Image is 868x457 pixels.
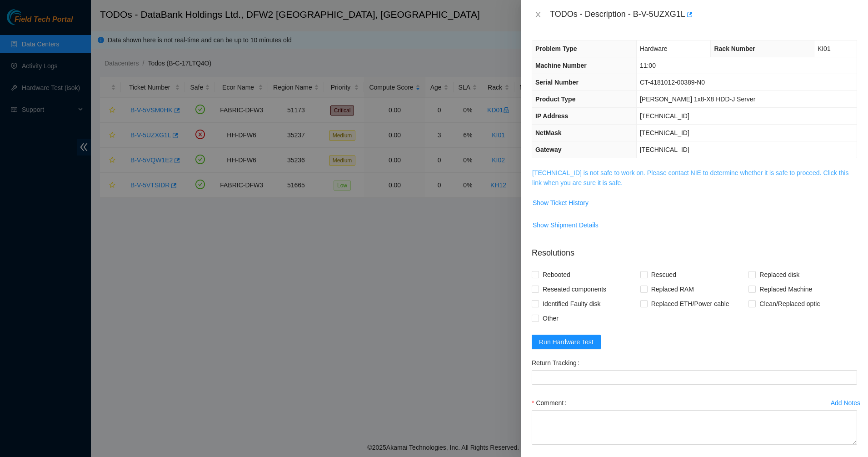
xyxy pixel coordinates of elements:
div: Add Notes [831,400,860,406]
span: Replaced RAM [648,282,698,296]
span: Replaced disk [756,267,803,282]
label: Comment [532,396,570,410]
a: [TECHNICAL_ID] is not safe to work on. Please contact NIE to determine whether it is safe to proc... [532,169,848,186]
span: Machine Number [535,62,587,69]
span: [TECHNICAL_ID] [640,146,689,153]
span: IP Address [535,112,568,120]
span: 11:00 [640,62,656,69]
span: NetMask [535,129,562,136]
span: Rack Number [714,45,755,52]
span: [TECHNICAL_ID] [640,112,689,120]
button: Show Shipment Details [532,218,599,232]
span: close [534,11,542,18]
span: Serial Number [535,79,579,86]
span: Other [539,311,562,326]
span: Hardware [640,45,668,52]
span: Gateway [535,146,562,153]
span: Rescued [648,267,680,282]
span: CT-4181012-00389-N0 [640,79,705,86]
span: Show Shipment Details [533,220,599,230]
span: Problem Type [535,45,577,52]
span: Identified Faulty disk [539,296,604,311]
label: Return Tracking [532,356,583,370]
input: Return Tracking [532,370,857,385]
span: Product Type [535,95,575,103]
button: Close [532,10,544,19]
span: Reseated components [539,282,610,296]
span: Clean/Replaced optic [756,296,823,311]
span: [PERSON_NAME] 1x8-X8 HDD-J Server [640,95,755,103]
div: TODOs - Description - B-V-5UZXG1L [550,7,857,22]
button: Add Notes [830,396,861,410]
button: Show Ticket History [532,196,589,210]
span: [TECHNICAL_ID] [640,129,689,136]
span: Run Hardware Test [539,337,594,347]
textarea: Comment [532,410,857,445]
button: Run Hardware Test [532,335,601,349]
span: Show Ticket History [533,198,589,208]
span: KI01 [818,45,831,52]
p: Resolutions [532,240,857,259]
span: Rebooted [539,267,574,282]
span: Replaced ETH/Power cable [648,296,733,311]
span: Replaced Machine [756,282,816,296]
